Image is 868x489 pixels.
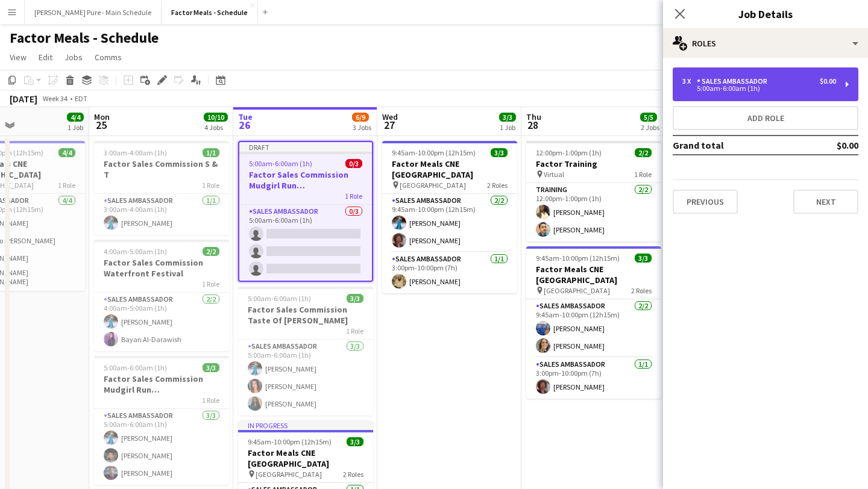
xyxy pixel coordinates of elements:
span: 2 Roles [631,286,652,295]
span: 1 Role [58,181,75,190]
div: EDT [75,94,87,103]
span: 28 [524,118,541,132]
h3: Factor Training [526,158,661,169]
span: 5/5 [640,113,657,122]
h1: Factor Meals - Schedule [10,29,159,47]
span: 26 [236,118,253,132]
div: Draft [239,142,372,152]
span: Thu [526,111,541,122]
app-job-card: 5:00am-6:00am (1h)3/3Factor Sales Commission Mudgirl Run [GEOGRAPHIC_DATA]1 RoleSales Ambassador3... [94,356,229,485]
span: 9:45am-10:00pm (12h15m) [536,254,620,263]
app-job-card: 3:00am-4:00am (1h)1/1Factor Sales Commission S & T1 RoleSales Ambassador1/13:00am-4:00am (1h)[PER... [94,141,229,235]
span: 27 [380,118,398,132]
span: 3/3 [347,294,363,303]
span: 5:00am-6:00am (1h) [249,159,312,168]
span: 3/3 [347,437,363,446]
h3: Factor Sales Commission Mudgirl Run [GEOGRAPHIC_DATA] [239,169,372,191]
span: 10/10 [204,113,228,122]
span: Jobs [64,52,83,63]
app-card-role: Sales Ambassador2/29:45am-10:00pm (12h15m)[PERSON_NAME][PERSON_NAME] [526,299,661,358]
h3: Factor Meals CNE [GEOGRAPHIC_DATA] [238,447,373,469]
app-job-card: 5:00am-6:00am (1h)3/3Factor Sales Commission Taste Of [PERSON_NAME]1 RoleSales Ambassador3/35:00a... [238,287,373,416]
span: 1 Role [345,192,362,201]
span: 4/4 [58,148,75,157]
button: Previous [673,190,738,214]
div: 5:00am-6:00am (1h) [682,86,836,92]
h3: Factor Sales Commission Waterfront Festival [94,257,229,279]
span: 9:45am-10:00pm (12h15m) [248,437,332,446]
app-card-role: Sales Ambassador0/35:00am-6:00am (1h) [239,205,372,281]
span: 1 Role [202,181,219,190]
span: 2/2 [203,247,219,256]
app-job-card: 12:00pm-1:00pm (1h)2/2Factor Training Virtual1 RoleTraining2/212:00pm-1:00pm (1h)[PERSON_NAME][PE... [526,141,661,241]
div: $0.00 [820,77,836,86]
app-card-role: Sales Ambassador1/13:00pm-10:00pm (7h)[PERSON_NAME] [382,252,517,293]
span: 4:00am-5:00am (1h) [104,247,167,256]
app-card-role: Sales Ambassador1/13:00pm-10:00pm (7h)[PERSON_NAME] [526,358,661,399]
span: Virtual [544,170,564,179]
div: Sales Ambassador [697,77,772,86]
app-card-role: Sales Ambassador1/13:00am-4:00am (1h)[PERSON_NAME] [94,194,229,235]
span: 1 Role [634,170,652,179]
button: Add role [673,106,858,130]
span: View [10,52,27,63]
span: 6/9 [352,113,369,122]
app-job-card: 9:45am-10:00pm (12h15m)3/3Factor Meals CNE [GEOGRAPHIC_DATA] [GEOGRAPHIC_DATA]2 RolesSales Ambass... [526,246,661,399]
span: Edit [39,52,52,63]
h3: Factor Meals CNE [GEOGRAPHIC_DATA] [382,158,517,180]
span: 3/3 [635,254,652,263]
div: [DATE] [10,93,37,105]
div: Roles [663,29,868,58]
span: [GEOGRAPHIC_DATA] [256,470,322,479]
span: Wed [382,111,398,122]
div: 4 Jobs [204,123,227,132]
span: 5:00am-6:00am (1h) [248,294,311,303]
span: 3:00am-4:00am (1h) [104,148,167,157]
a: Jobs [60,49,87,65]
app-card-role: Sales Ambassador3/35:00am-6:00am (1h)[PERSON_NAME][PERSON_NAME][PERSON_NAME] [94,409,229,485]
h3: Factor Meals CNE [GEOGRAPHIC_DATA] [526,264,661,285]
span: Mon [94,111,110,122]
div: 1 Job [68,123,83,132]
button: Next [793,190,858,214]
span: 2 Roles [343,470,363,479]
div: 1 Job [500,123,515,132]
span: 1 Role [202,279,219,288]
app-card-role: Sales Ambassador2/24:00am-5:00am (1h)[PERSON_NAME]Bayan Al-Darawish [94,293,229,351]
span: 2/2 [635,148,652,157]
a: Edit [34,49,57,65]
span: 3/3 [491,148,508,157]
h3: Factor Sales Commission Mudgirl Run [GEOGRAPHIC_DATA] [94,373,229,395]
span: Comms [95,52,122,63]
span: Week 34 [40,94,70,103]
span: [GEOGRAPHIC_DATA] [400,181,466,190]
button: [PERSON_NAME] Pure - Main Schedule [25,1,162,24]
span: 3/3 [499,113,516,122]
app-job-card: 4:00am-5:00am (1h)2/2Factor Sales Commission Waterfront Festival1 RoleSales Ambassador2/24:00am-5... [94,240,229,351]
td: $0.00 [802,135,858,155]
span: 1/1 [203,148,219,157]
div: Draft5:00am-6:00am (1h)0/3Factor Sales Commission Mudgirl Run [GEOGRAPHIC_DATA]1 RoleSales Ambass... [238,141,373,282]
div: 3 Jobs [353,123,371,132]
span: 4/4 [67,113,84,122]
h3: Factor Sales Commission Taste Of [PERSON_NAME] [238,304,373,326]
span: Tue [238,111,253,122]
h3: Factor Sales Commission S & T [94,158,229,180]
span: 12:00pm-1:00pm (1h) [536,148,602,157]
a: Comms [90,49,127,65]
app-card-role: Training2/212:00pm-1:00pm (1h)[PERSON_NAME][PERSON_NAME] [526,183,661,241]
span: 9:45am-10:00pm (12h15m) [392,148,476,157]
span: [GEOGRAPHIC_DATA] [544,286,610,295]
app-card-role: Sales Ambassador3/35:00am-6:00am (1h)[PERSON_NAME][PERSON_NAME][PERSON_NAME] [238,340,373,416]
a: View [5,49,31,65]
span: 2 Roles [487,181,508,190]
span: 1 Role [202,396,219,405]
td: Grand total [673,135,802,155]
div: In progress [238,420,373,430]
